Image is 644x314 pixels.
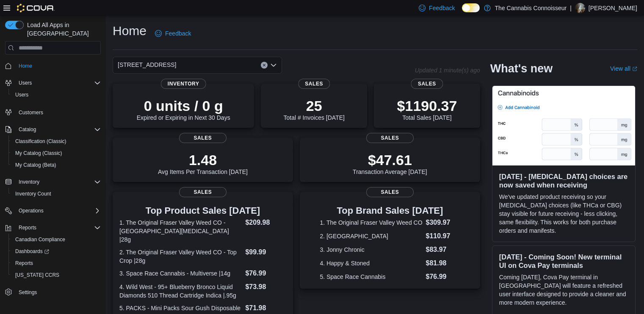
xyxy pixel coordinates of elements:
button: Classification (Classic) [8,135,104,147]
dt: 5. Space Race Cannabis [320,273,423,281]
span: Sales [179,133,227,143]
span: Operations [15,206,101,216]
img: Cova [17,4,55,12]
button: [US_STATE] CCRS [8,269,104,281]
div: Avg Items Per Transaction [DATE] [158,151,248,175]
span: Dashboards [15,248,49,255]
a: Inventory Count [12,189,55,199]
a: Classification (Classic) [12,136,70,146]
span: Classification (Classic) [15,138,66,145]
span: Inventory [161,79,206,89]
button: My Catalog (Classic) [8,147,104,159]
span: Customers [19,109,43,116]
span: My Catalog (Beta) [15,162,56,168]
h3: [DATE] - Coming Soon! New terminal UI on Cova Pay terminals [499,253,628,270]
span: Canadian Compliance [12,234,101,245]
span: Catalog [19,126,36,133]
span: Sales [366,187,414,197]
span: Users [12,90,101,100]
span: Canadian Compliance [15,236,65,243]
button: Reports [8,257,104,269]
span: Users [15,91,28,98]
dd: $76.99 [426,272,460,282]
button: Reports [15,223,40,233]
span: Users [19,80,32,86]
span: [US_STATE] CCRS [15,272,59,278]
button: My Catalog (Beta) [8,159,104,171]
span: My Catalog (Beta) [12,160,101,170]
span: Reports [15,223,101,233]
dt: 2. The Original Fraser Valley Weed CO - Top Crop |28g [119,248,242,265]
dt: 3. Jonny Chronic [320,245,423,254]
a: View allExternal link [610,65,637,72]
dd: $73.98 [245,282,286,292]
span: Inventory Count [12,189,101,199]
dt: 4. Wild West - 95+ Blueberry Bronco Liquid Diamonds 510 Thread Cartridge Indica |.95g [119,283,242,300]
span: Inventory [19,179,39,185]
span: My Catalog (Classic) [12,148,101,158]
button: Home [2,60,104,72]
dd: $110.97 [426,231,460,241]
span: Load All Apps in [GEOGRAPHIC_DATA] [24,21,101,38]
span: Settings [19,289,37,296]
a: Canadian Compliance [12,234,69,245]
button: Inventory [15,177,43,187]
button: Users [2,77,104,89]
span: [STREET_ADDRESS] [118,60,176,70]
p: The Cannabis Connoisseur [495,3,567,13]
a: Feedback [152,25,194,42]
p: [PERSON_NAME] [589,3,637,13]
span: Operations [19,207,44,214]
span: Home [19,63,32,69]
button: Operations [2,205,104,217]
input: Dark Mode [462,3,480,12]
h3: [DATE] - [MEDICAL_DATA] choices are now saved when receiving [499,172,628,189]
dt: 2. [GEOGRAPHIC_DATA] [320,232,423,240]
p: | [570,3,572,13]
dt: 3. Space Race Cannabis - Multiverse |14g [119,269,242,278]
dt: 1. The Original Fraser Valley Weed CO [320,218,423,227]
dd: $81.98 [426,258,460,268]
div: Total Sales [DATE] [397,97,457,121]
span: Feedback [165,29,191,38]
dd: $83.97 [426,245,460,255]
div: Expired or Expiring in Next 30 Days [137,97,230,121]
span: Sales [366,133,414,143]
span: Inventory [15,177,101,187]
span: Dashboards [12,246,101,256]
dd: $209.98 [245,218,286,228]
button: Inventory [2,176,104,188]
button: Clear input [261,62,268,69]
span: Catalog [15,124,101,135]
span: Reports [19,224,36,231]
span: Feedback [429,4,455,12]
button: Catalog [15,124,39,135]
span: Classification (Classic) [12,136,101,146]
p: 25 [283,97,344,114]
dd: $71.98 [245,303,286,313]
span: Sales [179,187,227,197]
span: Sales [411,79,443,89]
button: Operations [15,206,47,216]
button: Settings [2,286,104,298]
span: Reports [12,258,101,268]
a: Reports [12,258,36,268]
p: 0 units / 0 g [137,97,230,114]
p: Updated 1 minute(s) ago [415,67,480,74]
span: My Catalog (Classic) [15,150,62,157]
dd: $76.99 [245,268,286,278]
a: Dashboards [8,245,104,257]
a: Customers [15,107,47,118]
dd: $99.99 [245,247,286,257]
span: Washington CCRS [12,270,101,280]
dd: $309.97 [426,218,460,228]
a: [US_STATE] CCRS [12,270,63,280]
svg: External link [632,66,637,72]
a: My Catalog (Beta) [12,160,60,170]
button: Users [8,89,104,101]
span: Reports [15,260,33,267]
a: Settings [15,287,40,297]
a: Users [12,90,32,100]
button: Reports [2,222,104,234]
dt: 1. The Original Fraser Valley Weed CO - [GEOGRAPHIC_DATA][MEDICAL_DATA] |28g [119,218,242,244]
